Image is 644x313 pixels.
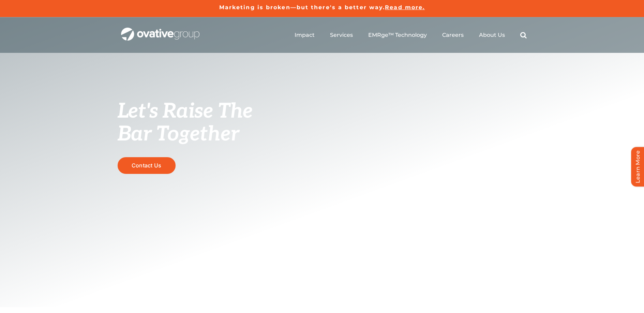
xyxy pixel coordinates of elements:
[520,32,527,39] a: Search
[385,4,425,11] a: Read more.
[118,157,176,174] a: Contact Us
[368,32,427,39] a: EMRge™ Technology
[442,32,464,39] a: Careers
[295,32,315,39] a: Impact
[118,122,239,147] span: Bar Together
[121,27,199,33] a: OG_Full_horizontal_WHT
[330,32,353,39] a: Services
[118,99,253,124] span: Let's Raise The
[132,162,161,169] span: Contact Us
[479,32,505,39] a: About Us
[295,24,527,46] nav: Menu
[219,4,385,11] a: Marketing is broken—but there's a better way.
